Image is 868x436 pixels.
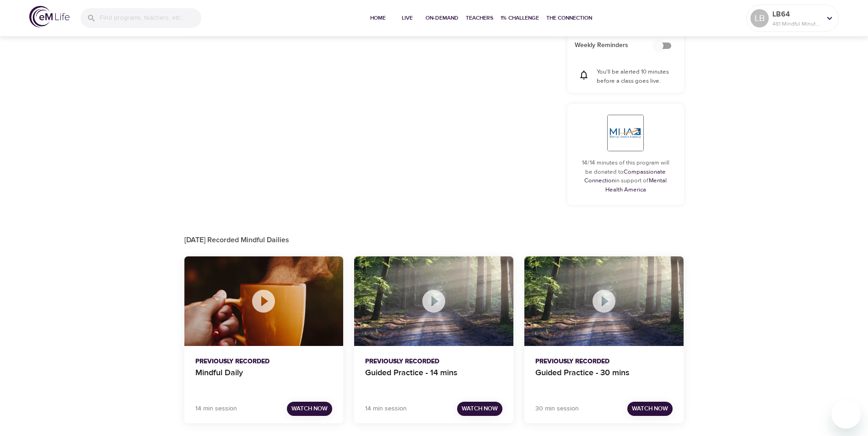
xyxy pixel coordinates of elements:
span: Teachers [466,13,493,23]
div: LB [750,9,769,27]
span: Watch Now [632,404,668,414]
span: Watch Now [291,404,328,414]
span: Weekly Reminders [575,41,662,50]
a: Compassionate Connection [584,168,666,185]
span: 1% Challenge [501,13,539,23]
p: 14 min session [365,404,407,414]
p: Previously Recorded [535,357,673,367]
a: Mental Health America [605,177,667,193]
button: Watch Now [457,402,502,416]
button: Watch Now [627,402,673,416]
span: On-Demand [426,13,458,23]
p: 30 min session [535,404,579,414]
img: logo [29,6,70,27]
span: Watch Now [462,404,498,414]
p: [DATE] Recorded Mindful Dailies [184,234,684,245]
p: LB64 [772,9,821,20]
p: 14/14 minutes of this program will be donated to in support of [578,159,673,194]
span: The Connection [546,13,592,23]
p: You'll be alerted 10 minutes before a class goes live. [597,68,673,85]
p: Previously Recorded [365,357,502,367]
p: 481 Mindful Minutes [772,20,821,28]
p: Guided Practice - 14 mins [365,367,502,388]
iframe: Button to launch messaging window [831,399,861,429]
span: Live [396,13,418,23]
p: Mindful Daily [195,367,333,388]
input: Find programs, teachers, etc... [100,8,201,28]
p: Guided Practice - 30 mins [535,367,673,388]
span: Home [367,13,389,23]
button: Watch Now [287,402,332,416]
p: 14 min session [195,404,237,414]
p: Previously Recorded [195,357,333,367]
